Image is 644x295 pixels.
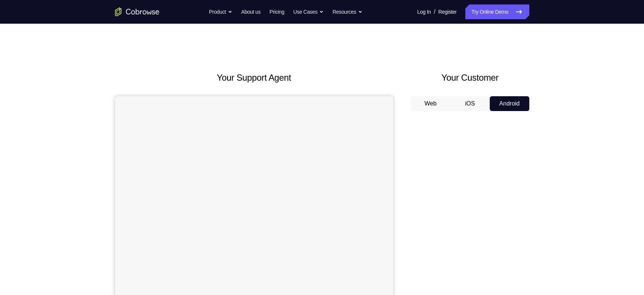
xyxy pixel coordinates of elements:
[293,4,324,19] button: Use Cases
[411,71,529,84] h2: Your Customer
[450,96,490,111] button: iOS
[241,4,260,19] a: About us
[333,4,363,19] button: Resources
[209,4,232,19] button: Product
[465,4,529,19] a: Try Online Demo
[417,4,431,19] a: Log In
[115,7,159,16] a: Go to the home page
[438,4,456,19] a: Register
[490,96,529,111] button: Android
[434,7,435,16] span: /
[411,96,451,111] button: Web
[269,4,284,19] a: Pricing
[115,71,393,84] h2: Your Support Agent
